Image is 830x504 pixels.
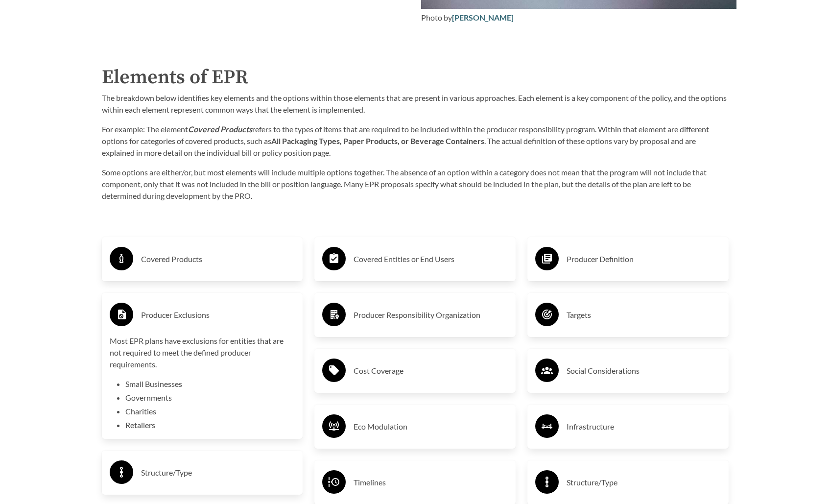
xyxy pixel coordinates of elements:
[421,12,736,24] div: Photo by
[567,475,721,490] h3: Structure/Type
[141,465,295,480] h3: Structure/Type
[110,335,295,370] p: Most EPR plans have exclusions for entities that are not required to meet the defined producer re...
[125,378,295,390] li: Small Businesses
[354,251,508,267] h3: Covered Entities or End Users
[102,63,729,92] h2: Elements of EPR
[452,13,514,22] a: [PERSON_NAME]
[567,307,721,323] h3: Targets
[125,419,295,431] li: Retailers
[125,392,295,404] li: Governments
[567,363,721,379] h3: Social Considerations
[102,92,729,116] p: The breakdown below identifies key elements and the options within those elements that are presen...
[102,123,729,159] p: For example: The element refers to the types of items that are required to be included within the...
[141,251,295,267] h3: Covered Products
[567,251,721,267] h3: Producer Definition
[354,475,508,490] h3: Timelines
[141,307,295,323] h3: Producer Exclusions
[271,136,484,145] strong: All Packaging Types, Paper Products, or Beverage Containers
[354,307,508,323] h3: Producer Responsibility Organization
[354,419,508,434] h3: Eco Modulation
[125,406,295,417] li: Charities
[188,124,252,134] strong: Covered Products
[354,363,508,379] h3: Cost Coverage
[567,419,721,434] h3: Infrastructure
[102,167,729,202] p: Some options are either/or, but most elements will include multiple options together. The absence...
